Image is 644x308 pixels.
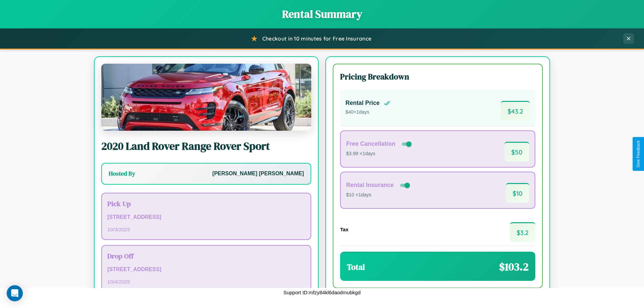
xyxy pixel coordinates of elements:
[347,261,365,272] h3: Total
[262,35,371,42] span: Checkout in 10 minutes for Free Insurance
[345,108,390,117] p: $ 40 × 1 days
[346,191,411,199] p: $10 × 1 days
[101,64,311,131] img: Land Rover Range Rover Sport
[345,100,380,107] h4: Rental Price
[107,251,305,261] h3: Drop Off
[636,140,641,168] div: Give Feedback
[501,101,530,121] span: $ 43.2
[107,265,305,274] p: [STREET_ADDRESS]
[107,199,305,208] h3: Pick Up
[107,277,305,286] p: 10 / 4 / 2025
[101,139,311,153] h2: 2020 Land Rover Range Rover Sport
[506,183,529,203] span: $ 10
[212,169,304,179] p: [PERSON_NAME] [PERSON_NAME]
[107,212,305,222] p: [STREET_ADDRESS]
[7,285,23,301] div: Open Intercom Messenger
[346,149,413,158] p: $3.99 × 1 days
[510,222,535,242] span: $ 3.2
[340,71,535,82] h3: Pricing Breakdown
[346,140,395,147] h4: Free Cancellation
[346,182,394,189] h4: Rental Insurance
[107,225,305,234] p: 10 / 3 / 2025
[504,142,529,162] span: $ 50
[7,7,637,21] h1: Rental Summary
[499,259,529,274] span: $ 103.2
[283,288,361,297] p: Support ID: mfzy84kl6daodmubkgd
[340,227,348,232] h4: Tax
[109,170,135,178] h3: Hosted By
